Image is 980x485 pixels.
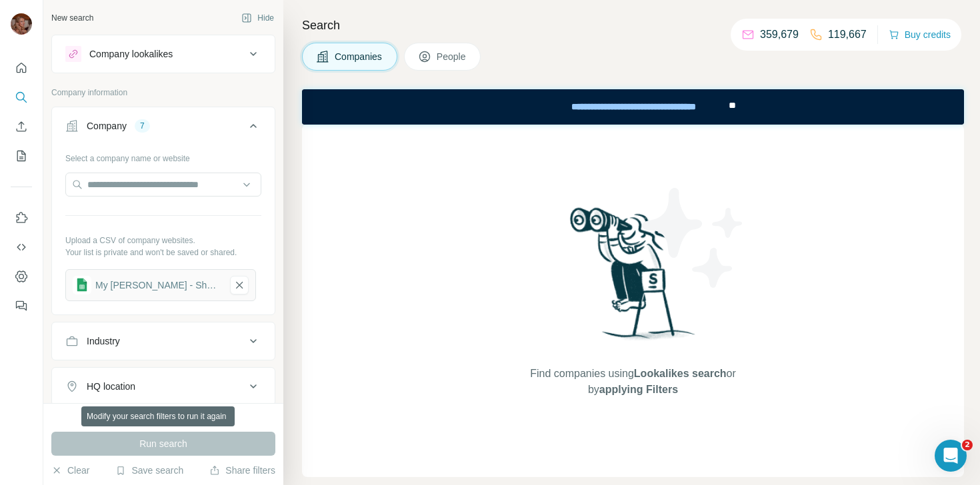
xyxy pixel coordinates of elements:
span: Lookalikes search [634,368,727,379]
span: People [437,50,467,63]
button: Dashboard [11,264,32,288]
img: gsheets icon [73,276,91,294]
button: Save search [115,464,183,477]
button: Enrich CSV [11,115,32,139]
button: Hide [232,8,283,28]
button: Feedback [11,294,32,318]
button: Use Surfe API [11,235,32,259]
span: Companies [335,50,383,63]
div: 10000000 search results remaining [101,412,225,424]
button: Share filters [209,464,275,477]
img: Surfe Illustration - Woman searching with binoculars [564,204,703,352]
button: Clear [51,464,89,477]
button: Quick start [11,56,32,80]
button: Company lookalikes [52,38,275,70]
img: Surfe Illustration - Stars [633,178,753,298]
p: 119,667 [828,27,867,43]
span: applying Filters [599,384,678,395]
p: 359,679 [760,27,799,43]
iframe: Intercom live chat [935,440,967,472]
div: My [PERSON_NAME] - Sheet1 (1) [95,278,221,292]
button: Company7 [52,110,275,147]
button: Industry [52,325,275,357]
h4: Search [302,16,964,35]
p: Your list is private and won't be saved or shared. [65,246,261,258]
p: Company information [51,87,275,99]
iframe: Banner [302,89,964,125]
button: My lists [11,144,32,168]
div: 7 [135,120,150,132]
div: New search [51,12,93,24]
button: Use Surfe on LinkedIn [11,206,32,230]
img: Avatar [11,13,32,35]
div: Industry [87,334,120,348]
div: Company [87,119,127,133]
div: HQ location [87,380,135,393]
button: HQ location [52,370,275,402]
button: Buy credits [889,25,951,44]
span: 2 [962,440,973,450]
span: Find companies using or by [526,366,739,398]
div: Company lookalikes [89,47,173,61]
p: Upload a CSV of company websites. [65,235,261,246]
button: Search [11,85,32,109]
div: Select a company name or website [65,147,261,165]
